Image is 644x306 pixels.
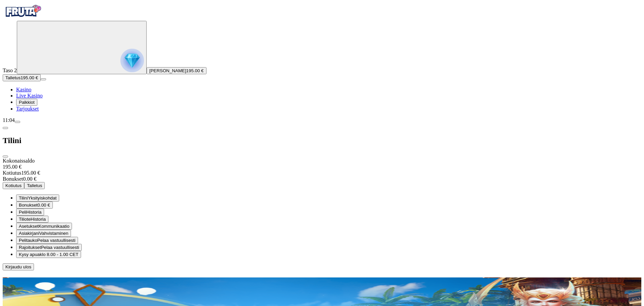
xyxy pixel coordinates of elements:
[147,67,206,74] button: [PERSON_NAME]195.00 €
[28,195,56,201] span: Yksityiskohdat
[3,117,15,123] span: 11:04
[3,74,41,81] button: Talletusplus icon195.00 €
[3,170,641,176] div: 195.00 €
[38,203,50,208] span: 0.00 €
[26,210,41,215] span: Historia
[37,238,75,243] span: Pelaa vastuullisesti
[3,164,641,170] div: 195.00 €
[16,209,44,216] button: history iconPeliHistoria
[19,245,41,250] span: Rajoitukset
[149,68,186,73] span: [PERSON_NAME]
[3,3,641,112] nav: Primary
[16,244,82,251] button: limits iconRajoituksetPelaa vastuullisesti
[41,78,46,80] button: menu
[24,182,45,189] button: Talletus
[3,136,641,145] h2: Tilini
[15,121,20,123] button: menu
[3,170,21,176] span: Kotiutus
[16,230,71,237] button: document iconAsiakirjaniVahvistaminen
[3,176,23,182] span: Bonukset
[16,223,72,230] button: toggle iconAsetuksetKommunikaatio
[3,68,17,73] span: Taso 2
[19,195,28,201] span: Tilini
[16,106,39,112] a: gift-inverted iconTarjoukset
[17,21,147,74] button: reward progress
[16,106,39,112] span: Tarjoukset
[5,264,31,269] span: Kirjaudu ulos
[16,93,43,98] a: poker-chip iconLive Kasino
[19,210,26,215] span: Peli
[19,231,39,236] span: Asiakirjani
[19,238,37,243] span: Pelitauko
[16,87,31,92] a: diamond iconKasino
[16,202,53,209] button: smiley iconBonukset0.00 €
[39,224,70,229] span: Kommunikaatio
[31,217,46,222] span: Historia
[5,183,22,188] span: Kotiutus
[16,93,43,98] span: Live Kasino
[3,182,24,189] button: Kotiutus
[3,15,43,20] a: Fruta
[21,75,38,80] span: 195.00 €
[5,75,21,80] span: Talletus
[3,158,641,170] div: Kokonaissaldo
[39,231,68,236] span: Vahvistaminen
[40,252,78,257] span: klo 8.00 - 1.00 CET
[16,194,59,202] button: user-circle iconTiliniYksityiskohdat
[16,87,31,92] span: Kasino
[3,176,641,182] div: 0.00 €
[41,245,79,250] span: Pelaa vastuullisesti
[186,68,204,73] span: 195.00 €
[19,224,39,229] span: Asetukset
[27,183,42,188] span: Talletus
[19,203,38,208] span: Bonukset
[16,251,81,258] button: headphones iconKysy apuaklo 8.00 - 1.00 CET
[120,49,144,72] img: reward progress
[3,156,8,158] button: close
[16,237,78,244] button: clock iconPelitaukoPelaa vastuullisesti
[3,127,8,129] button: chevron-left icon
[3,3,43,19] img: Fruta
[16,99,37,106] button: reward iconPalkkiot
[3,263,34,270] button: Kirjaudu ulos
[19,252,40,257] span: Kysy apua
[19,217,31,222] span: Tiliote
[16,216,48,223] button: transactions iconTilioteHistoria
[19,100,35,105] span: Palkkiot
